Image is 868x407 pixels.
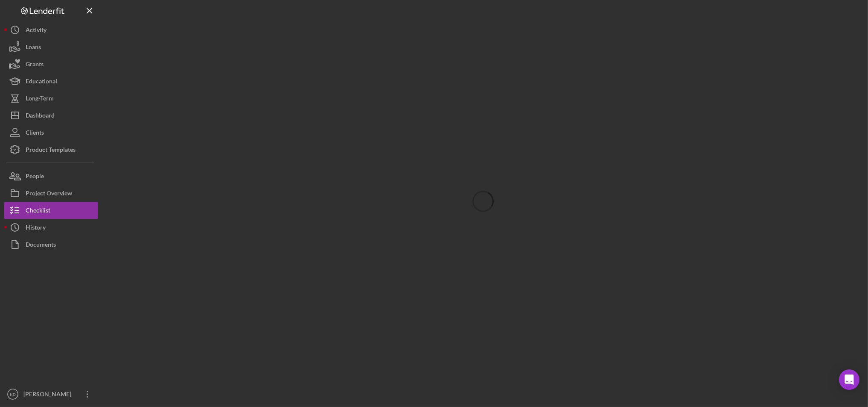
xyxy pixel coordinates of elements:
div: Grants [26,56,44,75]
div: Open Intercom Messenger [839,369,859,390]
button: Educational [4,73,98,90]
div: Documents [26,236,56,255]
div: Project Overview [26,185,72,204]
div: Clients [26,124,44,143]
button: Dashboard [4,107,98,124]
div: Activity [26,21,47,41]
div: Checklist [26,202,50,221]
button: Grants [4,56,98,73]
div: History [26,219,46,238]
button: Loans [4,38,98,56]
div: Educational [26,73,57,92]
button: Project Overview [4,185,98,202]
button: Documents [4,236,98,253]
button: Checklist [4,202,98,219]
div: Long-Term [26,90,54,109]
div: Dashboard [26,107,55,126]
div: Product Templates [26,141,76,160]
button: Product Templates [4,141,98,158]
button: History [4,219,98,236]
button: KD[PERSON_NAME] [4,386,98,403]
div: Loans [26,38,41,58]
button: Long-Term [4,90,98,107]
text: KD [10,392,15,397]
button: Activity [4,21,98,38]
div: People [26,168,44,187]
button: People [4,168,98,185]
div: [PERSON_NAME] [21,386,77,405]
button: Clients [4,124,98,141]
